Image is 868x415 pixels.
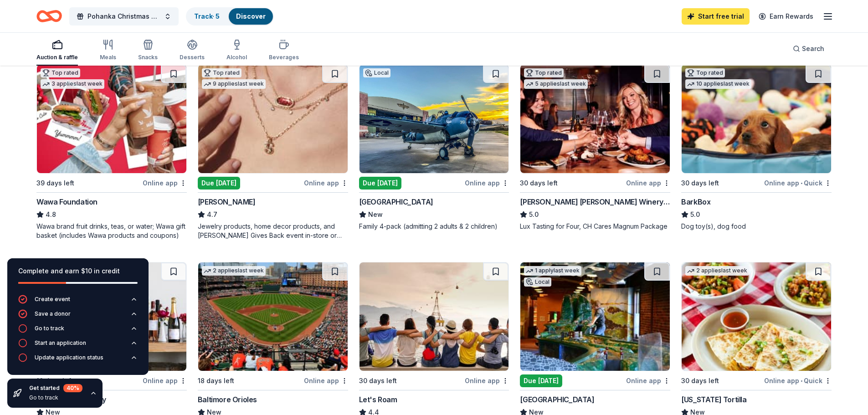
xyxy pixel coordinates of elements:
[682,8,750,25] a: Start free trial
[36,196,98,207] div: Wawa Foundation
[690,209,700,220] span: 5.0
[681,64,832,231] a: Image for BarkBoxTop rated10 applieslast week30 days leftOnline app•QuickBarkBox5.0Dog toy(s), do...
[202,68,241,77] div: Top rated
[202,79,266,89] div: 9 applies last week
[801,377,802,384] span: •
[465,375,509,386] div: Online app
[35,310,71,318] div: Save a donor
[359,64,509,231] a: Image for Military Aviation MuseumLocalDue [DATE]Online app[GEOGRAPHIC_DATA]NewFamily 4-pack (adm...
[359,196,433,207] div: [GEOGRAPHIC_DATA]
[35,354,103,361] div: Update application status
[198,196,256,207] div: [PERSON_NAME]
[138,54,158,61] div: Snacks
[198,177,240,190] div: Due [DATE]
[198,375,234,386] div: 18 days left
[520,178,558,189] div: 30 days left
[143,375,187,386] div: Online app
[524,277,551,287] div: Local
[529,209,539,220] span: 5.0
[520,262,670,371] img: Image for Amazement Square
[520,374,562,387] div: Due [DATE]
[46,209,56,220] span: 4.8
[186,7,274,26] button: Track· 5Discover
[359,222,509,231] div: Family 4-pack (admitting 2 adults & 2 children)
[524,79,588,89] div: 5 applies last week
[359,177,401,190] div: Due [DATE]
[681,222,832,231] div: Dog toy(s), dog food
[35,325,64,332] div: Go to track
[18,266,138,277] div: Complete and earn $10 in credit
[682,65,831,173] img: Image for BarkBox
[681,178,719,189] div: 30 days left
[363,68,390,77] div: Local
[786,40,832,58] button: Search
[304,177,348,189] div: Online app
[359,375,397,386] div: 30 days left
[681,394,746,405] div: [US_STATE] Tortilla
[764,177,832,189] div: Online app Quick
[801,179,802,187] span: •
[520,394,594,405] div: [GEOGRAPHIC_DATA]
[198,394,257,405] div: Baltimore Orioles
[87,11,160,22] span: Pohanka Christmas Tree Auction
[226,36,247,66] button: Alcohol
[41,68,80,77] div: Top rated
[18,324,138,338] button: Go to track
[202,266,266,276] div: 2 applies last week
[36,64,187,240] a: Image for Wawa FoundationTop rated3 applieslast week39 days leftOnline appWawa Foundation4.8Wawa ...
[180,36,205,66] button: Desserts
[524,68,564,77] div: Top rated
[520,64,670,231] a: Image for Cooper's Hawk Winery and RestaurantsTop rated5 applieslast week30 days leftOnline app[P...
[681,375,719,386] div: 30 days left
[764,375,832,386] div: Online app Quick
[100,36,116,66] button: Meals
[520,65,670,173] img: Image for Cooper's Hawk Winery and Restaurants
[35,339,86,347] div: Start an application
[18,295,138,309] button: Create event
[304,375,348,386] div: Online app
[41,79,104,89] div: 3 applies last week
[36,222,187,240] div: Wawa brand fruit drinks, teas, or water; Wawa gift basket (includes Wawa products and coupons)
[100,54,116,61] div: Meals
[36,5,62,27] a: Home
[138,36,158,66] button: Snacks
[802,43,824,54] span: Search
[198,64,348,240] a: Image for Kendra ScottTop rated9 applieslast weekDue [DATE]Online app[PERSON_NAME]4.7Jewelry prod...
[682,262,831,371] img: Image for California Tortilla
[685,79,751,89] div: 10 applies last week
[520,196,670,207] div: [PERSON_NAME] [PERSON_NAME] Winery and Restaurants
[685,266,749,276] div: 2 applies last week
[69,7,179,26] button: Pohanka Christmas Tree Auction
[35,296,70,303] div: Create event
[524,266,581,276] div: 1 apply last week
[18,309,138,324] button: Save a donor
[226,54,247,61] div: Alcohol
[18,338,138,353] button: Start an application
[360,262,509,371] img: Image for Let's Roam
[143,177,187,189] div: Online app
[198,65,348,173] img: Image for Kendra Scott
[753,8,819,25] a: Earn Rewards
[360,65,509,173] img: Image for Military Aviation Museum
[269,36,299,66] button: Beverages
[236,12,266,20] a: Discover
[685,68,725,77] div: Top rated
[198,262,348,371] img: Image for Baltimore Orioles
[29,384,82,392] div: Get started
[269,54,299,61] div: Beverages
[359,394,397,405] div: Let's Roam
[520,222,670,231] div: Lux Tasting for Four, CH Cares Magnum Package
[681,196,710,207] div: BarkBox
[18,353,138,368] button: Update application status
[36,178,74,189] div: 39 days left
[465,177,509,189] div: Online app
[63,384,82,392] div: 40 %
[36,36,78,66] button: Auction & raffle
[37,65,186,173] img: Image for Wawa Foundation
[207,209,217,220] span: 4.7
[29,394,82,401] div: Go to track
[198,222,348,240] div: Jewelry products, home decor products, and [PERSON_NAME] Gives Back event in-store or online (or ...
[180,54,205,61] div: Desserts
[194,12,220,20] a: Track· 5
[626,375,670,386] div: Online app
